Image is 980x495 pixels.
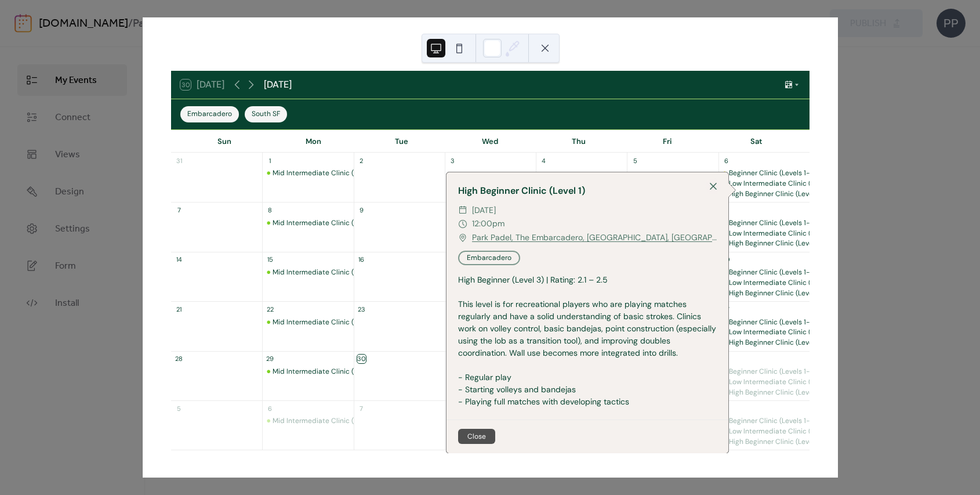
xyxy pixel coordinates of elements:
[357,130,446,153] div: Tue
[266,404,274,413] div: 6
[262,317,353,327] div: Mid Intermediate Clinic (Level 2)
[175,156,183,165] div: 31
[718,388,810,398] div: High Beginner Clinic (Level 1)
[262,367,353,377] div: Mid Intermediate Clinic (Level 2)
[729,416,816,426] div: Beginner Clinic (Levels 1-2)
[718,288,810,298] div: High Beginner Clinic (Level 1)
[718,268,810,277] div: Beginner Clinic (Levels 1-2)
[718,189,810,199] div: High Beginner Clinic (Level 1)
[729,327,834,337] div: Low Intermediate Clinic (Level 1)
[357,255,366,264] div: 16
[357,156,366,165] div: 2
[718,327,810,337] div: Low Intermediate Clinic (Level 1)
[729,218,816,228] div: Beginner Clinic (Levels 1-2)
[630,156,639,165] div: 5
[262,218,353,228] div: Mid Intermediate Clinic (Level 2)
[472,204,496,218] span: [DATE]
[718,377,810,387] div: Low Intermediate Clinic (Level 1)
[262,268,353,277] div: Mid Intermediate Clinic (Level 2)
[458,204,467,218] div: ​
[729,388,821,398] div: High Beginner Clinic (Level 1)
[262,416,353,426] div: Mid Intermediate Clinic (Level 2)
[245,106,287,122] div: South SF
[729,229,834,239] div: Low Intermediate Clinic (Level 1)
[448,156,457,165] div: 3
[729,367,816,377] div: Beginner Clinic (Levels 1-2)
[729,437,821,447] div: High Beginner Clinic (Level 1)
[718,239,810,248] div: High Beginner Clinic (Level 1)
[458,231,467,245] div: ​
[712,130,800,153] div: Sat
[718,427,810,436] div: Low Intermediate Clinic (Level 1)
[535,130,623,153] div: Thu
[175,355,183,363] div: 28
[458,429,495,444] button: Close
[718,437,810,447] div: High Beginner Clinic (Level 1)
[729,179,834,189] div: Low Intermediate Clinic (Level 1)
[273,416,379,426] div: Mid Intermediate Clinic (Level 2)
[264,78,292,92] div: [DATE]
[722,156,731,165] div: 6
[175,305,183,313] div: 21
[718,416,810,426] div: Beginner Clinic (Levels 1-2)
[446,130,535,153] div: Wed
[269,130,358,153] div: Mon
[718,229,810,239] div: Low Intermediate Clinic (Level 1)
[729,268,816,277] div: Beginner Clinic (Levels 1-2)
[266,355,274,363] div: 29
[729,427,834,436] div: Low Intermediate Clinic (Level 1)
[472,217,504,231] span: 12:00pm
[180,106,239,122] div: Embarcadero
[729,189,821,199] div: High Beginner Clinic (Level 1)
[718,317,810,327] div: Beginner Clinic (Levels 1-2)
[729,278,834,288] div: Low Intermediate Clinic (Level 1)
[729,338,821,348] div: High Beginner Clinic (Level 1)
[447,184,728,198] div: High Beginner Clinic (Level 1)
[539,156,548,165] div: 4
[718,278,810,288] div: Low Intermediate Clinic (Level 1)
[175,255,183,264] div: 14
[175,404,183,413] div: 5
[472,231,717,245] a: Park Padel, The Embarcadero, [GEOGRAPHIC_DATA], [GEOGRAPHIC_DATA]
[273,317,379,327] div: Mid Intermediate Clinic (Level 2)
[273,268,379,277] div: Mid Intermediate Clinic (Level 2)
[180,130,269,153] div: Sun
[729,168,816,178] div: Beginner Clinic (Levels 1-2)
[729,317,816,327] div: Beginner Clinic (Levels 1-2)
[262,168,353,178] div: Mid Intermediate Clinic (Level 2)
[266,205,274,214] div: 8
[729,377,834,387] div: Low Intermediate Clinic (Level 1)
[729,288,821,298] div: High Beginner Clinic (Level 1)
[273,168,379,178] div: Mid Intermediate Clinic (Level 2)
[357,205,366,214] div: 9
[623,130,712,153] div: Fri
[718,168,810,178] div: Beginner Clinic (Levels 1-2)
[718,367,810,377] div: Beginner Clinic (Levels 1-2)
[273,367,379,377] div: Mid Intermediate Clinic (Level 2)
[266,305,274,313] div: 22
[357,355,366,363] div: 30
[266,255,274,264] div: 15
[357,404,366,413] div: 7
[175,205,183,214] div: 7
[718,338,810,348] div: High Beginner Clinic (Level 1)
[266,156,274,165] div: 1
[447,274,728,408] div: High Beginner (Level 3) | Rating: 2.1 – 2.5 This level is for recreational players who are playin...
[458,217,467,231] div: ​
[273,218,379,228] div: Mid Intermediate Clinic (Level 2)
[718,179,810,189] div: Low Intermediate Clinic (Level 1)
[357,305,366,313] div: 23
[729,239,821,248] div: High Beginner Clinic (Level 1)
[718,218,810,228] div: Beginner Clinic (Levels 1-2)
